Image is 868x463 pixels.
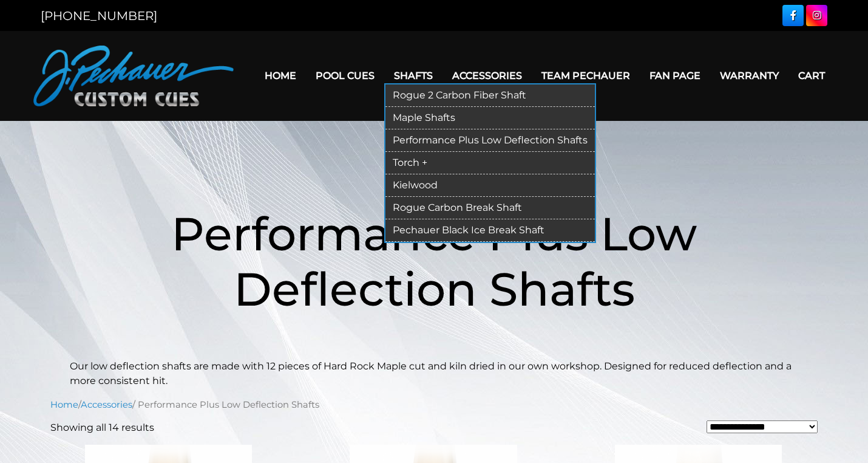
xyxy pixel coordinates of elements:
[640,60,710,91] a: Fan Page
[50,420,154,435] p: Showing all 14 results
[788,60,835,91] a: Cart
[50,398,818,411] nav: Breadcrumb
[385,129,595,152] a: Performance Plus Low Deflection Shafts
[385,174,595,197] a: Kielwood
[385,84,595,107] a: Rogue 2 Carbon Fiber Shaft
[384,60,442,91] a: Shafts
[306,60,384,91] a: Pool Cues
[33,46,234,106] img: Pechauer Custom Cues
[255,60,306,91] a: Home
[707,420,818,433] select: Shop order
[385,152,595,174] a: Torch +
[50,399,78,410] a: Home
[710,60,788,91] a: Warranty
[171,205,697,317] span: Performance Plus Low Deflection Shafts
[81,399,132,410] a: Accessories
[442,60,532,91] a: Accessories
[385,107,595,129] a: Maple Shafts
[385,197,595,219] a: Rogue Carbon Break Shaft
[532,60,640,91] a: Team Pechauer
[70,359,798,388] p: Our low deflection shafts are made with 12 pieces of Hard Rock Maple cut and kiln dried in our ow...
[41,9,157,23] a: [PHONE_NUMBER]
[385,219,595,242] a: Pechauer Black Ice Break Shaft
